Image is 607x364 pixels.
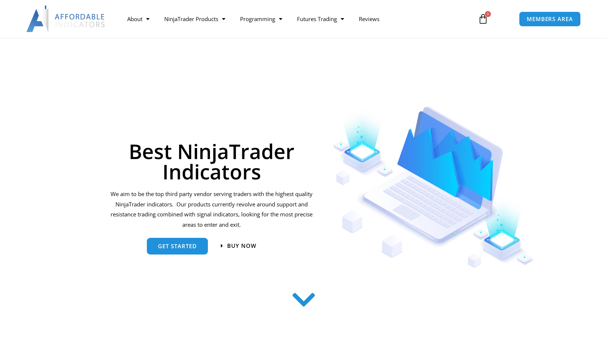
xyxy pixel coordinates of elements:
p: We aim to be the top third party vendor serving traders with the highest quality NinjaTrader indi... [109,189,314,230]
nav: Menu [120,10,469,27]
h1: Best NinjaTrader Indicators [109,141,314,182]
span: get started [158,243,197,249]
a: Buy now [221,243,256,249]
span: 0 [485,11,491,17]
a: MEMBERS AREA [519,11,581,27]
img: Indicators 1 | Affordable Indicators – NinjaTrader [333,107,534,268]
img: LogoAI | Affordable Indicators – NinjaTrader [26,6,106,32]
a: Programming [233,10,290,27]
span: MEMBERS AREA [527,16,573,22]
a: get started [147,238,208,255]
a: Reviews [351,10,387,27]
a: Futures Trading [290,10,351,27]
a: 0 [467,8,499,30]
a: NinjaTrader Products [157,10,233,27]
a: About [120,10,157,27]
span: Buy now [227,243,256,249]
